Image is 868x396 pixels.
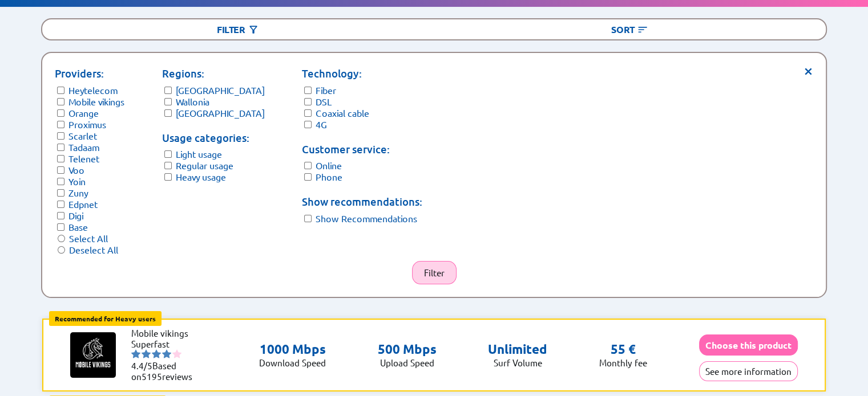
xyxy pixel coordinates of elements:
img: Logo of Mobile vikings [70,332,116,378]
label: Fiber [316,84,336,96]
label: Heytelecom [68,84,118,96]
p: 500 Mbps [378,341,437,357]
label: Zuny [68,187,88,198]
label: Show Recommendations [316,213,417,224]
label: Select All [69,232,108,244]
img: starnr4 [162,349,171,358]
p: 1000 Mbps [259,341,326,357]
label: [GEOGRAPHIC_DATA] [176,107,265,119]
label: Base [68,221,88,232]
label: Online [316,160,342,171]
li: Based on reviews [131,360,200,382]
p: Show recommendations: [302,194,422,210]
label: Coaxial cable [316,107,369,119]
label: Telenet [68,153,99,164]
label: Digi [68,210,83,221]
span: × [804,66,813,74]
label: Tadaam [68,141,99,153]
img: Button open the sorting menu [637,24,648,35]
p: Providers: [55,66,124,81]
label: Yoin [68,175,86,187]
b: Recommended for Heavy users [55,314,156,323]
p: 55 € [611,341,636,357]
p: Surf Volume [488,357,547,368]
p: Unlimited [488,341,547,357]
label: Wallonia [176,96,209,107]
p: Upload Speed [378,357,437,368]
img: starnr3 [152,349,161,358]
li: Superfast [131,338,200,349]
label: Edpnet [68,198,98,210]
button: See more information [699,361,798,381]
li: Mobile vikings [131,328,200,338]
img: starnr1 [131,349,140,358]
label: Phone [316,171,342,182]
p: Customer service: [302,141,422,157]
p: Usage categories: [162,130,265,146]
label: Proximus [68,119,106,130]
label: Voo [68,164,84,175]
img: starnr5 [172,349,181,358]
button: Filter [412,261,457,284]
label: Orange [68,107,99,119]
a: See more information [699,366,798,377]
span: 5195 [142,371,162,382]
label: Deselect All [69,244,118,255]
label: Scarlet [68,130,97,141]
p: Technology: [302,66,422,81]
label: 4G [316,119,327,130]
img: starnr2 [142,349,151,358]
button: Choose this product [699,334,798,356]
img: Button open the filtering menu [248,24,259,35]
div: Sort [434,19,826,39]
p: Regions: [162,66,265,81]
label: Regular usage [176,160,233,171]
div: Filter [42,19,434,39]
label: DSL [316,96,332,107]
p: Monthly fee [599,357,647,368]
label: Mobile vikings [68,96,124,107]
label: Heavy usage [176,171,226,182]
a: Choose this product [699,340,798,350]
p: Download Speed [259,357,326,368]
label: [GEOGRAPHIC_DATA] [176,84,265,96]
span: 4.4/5 [131,360,152,371]
label: Light usage [176,148,222,160]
